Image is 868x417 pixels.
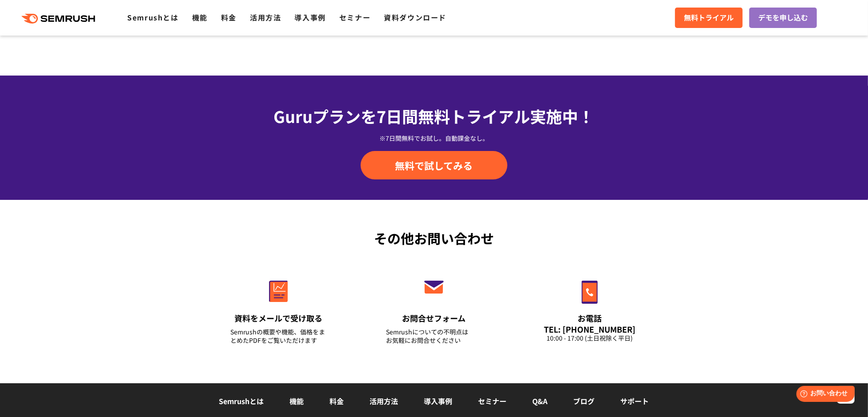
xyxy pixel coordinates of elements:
div: Semrushについての不明点は お気軽にお問合せください [386,328,482,345]
a: Semrushとは [127,12,178,23]
div: お問合せフォーム [386,313,482,324]
div: お電話 [542,313,638,324]
a: Q&A [533,396,548,406]
a: 機能 [290,396,304,406]
a: 機能 [192,12,208,23]
a: 活用方法 [250,12,281,23]
a: ブログ [574,396,595,406]
div: ※7日間無料でお試し。自動課金なし。 [201,134,667,143]
iframe: Help widget launcher [789,382,858,407]
a: 料金 [330,396,344,406]
a: 導入事例 [424,396,453,406]
div: その他お問い合わせ [201,228,667,248]
span: 無料で試してみる [395,159,473,172]
a: 無料トライアル [675,8,743,28]
a: 活用方法 [370,396,398,406]
div: Guruプランを7日間 [201,104,667,128]
div: Semrushの概要や機能、価格をまとめたPDFをご覧いただけます [230,328,326,345]
a: 導入事例 [295,12,326,23]
a: お問合せフォーム Semrushについての不明点はお気軽にお問合せください [367,262,501,356]
a: 無料で試してみる [361,151,507,179]
span: 無料トライアル [684,12,734,24]
div: TEL: [PHONE_NUMBER] [542,324,638,334]
a: デモを申し込む [749,8,817,28]
div: 10:00 - 17:00 (土日祝除く平日) [542,334,638,342]
a: サポート [621,396,649,406]
span: デモを申し込む [758,12,808,24]
a: 料金 [221,12,237,23]
div: 資料をメールで受け取る [230,313,326,324]
a: 資料をメールで受け取る Semrushの概要や機能、価格をまとめたPDFをご覧いただけます [212,262,345,356]
a: セミナー [478,396,507,406]
a: Semrushとは [219,396,264,406]
span: 無料トライアル実施中！ [418,104,595,127]
a: 資料ダウンロード [384,12,446,23]
a: セミナー [339,12,370,23]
